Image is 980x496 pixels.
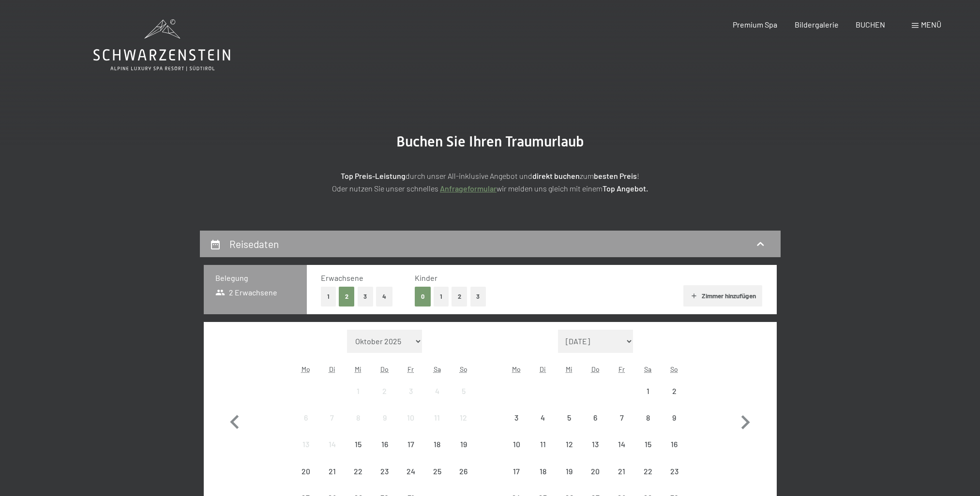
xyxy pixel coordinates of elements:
div: Anreise nicht möglich [635,458,661,484]
button: 4 [376,287,392,306]
div: 4 [531,414,555,438]
div: Fri Nov 07 2025 [608,405,634,431]
div: Wed Oct 01 2025 [345,378,371,404]
div: Fri Oct 03 2025 [398,378,424,404]
div: 1 [636,387,660,411]
div: Anreise nicht möglich [582,458,608,484]
div: Anreise nicht möglich [319,431,345,457]
div: 10 [399,414,423,438]
div: 23 [373,467,397,492]
div: Anreise nicht möglich [293,458,319,484]
div: Fri Oct 10 2025 [398,405,424,431]
div: 20 [294,467,318,492]
abbr: Mittwoch [355,365,362,373]
button: 1 [434,287,449,306]
a: Anfrageformular [440,184,497,193]
div: 6 [294,414,318,438]
div: Anreise nicht möglich [398,458,424,484]
div: Sat Nov 01 2025 [635,378,661,404]
abbr: Samstag [434,365,441,373]
div: Sat Oct 11 2025 [424,405,450,431]
div: Anreise nicht möglich [556,431,582,457]
div: 16 [373,440,397,465]
div: 8 [636,414,660,438]
abbr: Donnerstag [591,365,600,373]
button: 2 [339,287,355,306]
div: Anreise nicht möglich [530,458,556,484]
div: Anreise nicht möglich [319,458,345,484]
div: 1 [346,387,370,411]
div: Anreise nicht möglich [398,378,424,404]
div: Wed Oct 22 2025 [345,458,371,484]
div: Anreise nicht möglich [293,431,319,457]
div: 5 [557,414,581,438]
div: Anreise nicht möglich [372,458,398,484]
div: Thu Oct 16 2025 [372,431,398,457]
abbr: Montag [302,365,310,373]
div: Sun Nov 09 2025 [661,405,687,431]
div: Anreise nicht möglich [608,405,634,431]
div: 13 [583,440,607,465]
div: Thu Nov 13 2025 [582,431,608,457]
div: Anreise nicht möglich [661,378,687,404]
div: 4 [425,387,449,411]
div: Anreise nicht möglich [635,431,661,457]
div: Wed Nov 12 2025 [556,431,582,457]
div: Mon Oct 13 2025 [293,431,319,457]
span: Erwachsene [321,273,363,282]
abbr: Mittwoch [566,365,573,373]
div: 2 [662,387,686,411]
div: Anreise nicht möglich [503,431,529,457]
div: Anreise nicht möglich [582,405,608,431]
button: 3 [470,287,486,306]
div: Anreise nicht möglich [450,458,476,484]
div: 26 [451,467,475,492]
div: Sat Nov 15 2025 [635,431,661,457]
abbr: Samstag [644,365,651,373]
div: Anreise nicht möglich [530,405,556,431]
div: Anreise nicht möglich [450,378,476,404]
span: 2 Erwachsene [215,287,278,298]
div: Wed Nov 05 2025 [556,405,582,431]
div: 17 [504,467,528,492]
div: Anreise nicht möglich [661,458,687,484]
div: Anreise nicht möglich [345,405,371,431]
div: Sun Nov 02 2025 [661,378,687,404]
span: Bildergalerie [795,20,839,29]
button: Zimmer hinzufügen [683,285,762,306]
div: Sat Oct 04 2025 [424,378,450,404]
div: 21 [609,467,633,492]
strong: Top Preis-Leistung [341,171,406,180]
div: 14 [609,440,633,465]
div: 6 [583,414,607,438]
div: 11 [531,440,555,465]
div: Anreise nicht möglich [530,431,556,457]
div: 22 [636,467,660,492]
span: Premium Spa [733,20,777,29]
span: BUCHEN [856,20,885,29]
button: 0 [415,287,431,306]
div: Thu Oct 09 2025 [372,405,398,431]
div: 18 [531,467,555,492]
div: Fri Nov 21 2025 [608,458,634,484]
abbr: Freitag [618,365,625,373]
div: Anreise nicht möglich [556,405,582,431]
span: Buchen Sie Ihren Traumurlaub [396,133,584,150]
div: 9 [373,414,397,438]
abbr: Freitag [407,365,414,373]
div: Anreise nicht möglich [608,458,634,484]
div: 2 [373,387,397,411]
div: 24 [399,467,423,492]
div: Wed Nov 19 2025 [556,458,582,484]
div: Sat Nov 08 2025 [635,405,661,431]
div: 8 [346,414,370,438]
div: 9 [662,414,686,438]
div: Tue Oct 14 2025 [319,431,345,457]
div: Anreise nicht möglich [398,431,424,457]
div: Anreise nicht möglich [556,458,582,484]
div: 19 [557,467,581,492]
abbr: Dienstag [540,365,546,373]
div: Mon Nov 03 2025 [503,405,529,431]
div: Sat Nov 22 2025 [635,458,661,484]
div: Anreise nicht möglich [372,405,398,431]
